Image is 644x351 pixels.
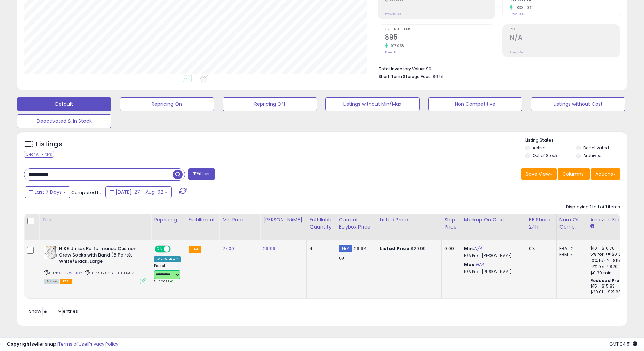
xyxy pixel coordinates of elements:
[464,261,476,268] b: Max:
[559,216,584,231] div: Num of Comp.
[154,216,183,223] div: Repricing
[590,278,635,283] b: Reduced Prof. Rng.
[461,214,526,240] th: The percentage added to the cost of goods (COGS) that forms the calculator for Min & Max prices.
[379,66,425,72] b: Total Inventory Value:
[116,189,163,195] span: [DATE]-27 - Aug-02
[379,74,432,79] b: Short Term Storage Fees:
[309,216,333,231] div: Fulfillable Quantity
[7,341,118,348] div: seller snap | |
[510,28,620,31] span: ROI
[154,256,181,262] div: Win BuyBox *
[35,189,62,195] span: Last 7 Days
[510,12,525,16] small: Prev: 1.00%
[510,50,523,54] small: Prev: N/A
[513,5,532,10] small: 1833.00%
[529,246,551,252] div: 0%
[263,216,304,223] div: [PERSON_NAME]
[354,245,367,252] span: 26.94
[58,341,87,347] a: Terms of Use
[609,341,637,347] span: 2025-08-10 04:51 GMT
[385,28,495,31] span: Ordered Items
[464,269,521,274] p: N/A Profit [PERSON_NAME]
[388,43,405,48] small: 917.05%
[7,341,32,347] strong: Copyright
[474,245,482,252] a: N/A
[42,216,148,223] div: Title
[88,341,118,347] a: Privacy Policy
[71,189,103,196] span: Compared to:
[444,216,458,231] div: Ship Price
[566,204,620,210] div: Displaying 1 to 1 of 1 items
[17,97,111,111] button: Default
[189,246,201,253] small: FBA
[510,33,620,43] h2: N/A
[339,245,352,252] small: FBM
[464,253,521,258] p: N/A Profit [PERSON_NAME]
[558,168,590,180] button: Columns
[385,50,396,54] small: Prev: 88
[428,97,523,111] button: Non Competitive
[559,252,582,258] div: FBM: 7
[529,216,554,231] div: BB Share 24h.
[591,168,620,180] button: Actions
[223,97,317,111] button: Repricing Off
[339,216,374,231] div: Current Buybox Price
[154,264,181,284] div: Preset:
[385,12,401,16] small: Prev: $0.00
[154,279,173,284] span: Success
[380,246,436,252] div: $29.99
[44,246,146,283] div: ASIN:
[105,186,172,198] button: [DATE]-27 - Aug-02
[464,216,523,223] div: Markup on Cost
[58,270,82,276] a: B010RWDJOY
[29,308,78,315] span: Show: entries
[590,223,594,230] small: Amazon Fees.
[562,171,584,177] span: Columns
[385,33,495,43] h2: 895
[189,216,216,223] div: Fulfillment
[444,246,456,252] div: 0.00
[222,245,234,252] a: 27.00
[583,145,609,151] label: Deactivated
[59,246,142,266] b: NIKE Unisex Performance Cushion Crew Socks with Band (6 Pairs), White/Black, Large
[17,114,111,128] button: Deactivated & In Stock
[309,246,331,252] div: 41
[25,186,70,198] button: Last 7 Days
[379,64,615,72] li: $0
[44,279,59,284] span: All listings currently available for purchase on Amazon
[533,145,545,151] label: Active
[83,270,134,276] span: | SKU: SX7666-100-FBA 3
[476,261,484,268] a: N/A
[380,216,439,223] div: Listed Price
[222,216,257,223] div: Min Price
[521,168,557,180] button: Save View
[24,151,54,158] div: Clear All Filters
[36,140,62,149] h5: Listings
[188,168,215,180] button: Filters
[525,137,627,144] p: Listing States:
[533,152,557,158] label: Out of Stock
[325,97,420,111] button: Listings without Min/Max
[380,245,411,252] b: Listed Price:
[263,245,275,252] a: 29.99
[559,246,582,252] div: FBA: 12
[531,97,625,111] button: Listings without Cost
[583,152,602,158] label: Archived
[433,73,443,80] span: $6.51
[60,279,72,284] span: FBA
[155,246,164,252] span: ON
[120,97,214,111] button: Repricing On
[170,246,181,252] span: OFF
[44,246,57,259] img: 51hfHjEE6fL._SL40_.jpg
[464,245,474,252] b: Min:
